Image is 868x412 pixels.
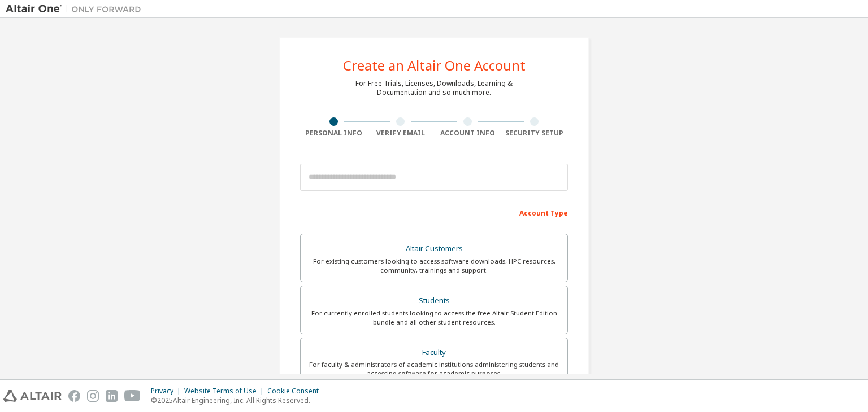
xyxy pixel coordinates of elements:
img: instagram.svg [87,390,99,402]
div: For Free Trials, Licenses, Downloads, Learning & Documentation and so much more. [355,79,513,97]
div: Create an Altair One Account [343,59,526,72]
img: youtube.svg [124,390,141,402]
div: For currently enrolled students looking to access the free Altair Student Edition bundle and all ... [307,309,561,327]
div: Faculty [307,345,561,361]
img: altair_logo.svg [3,390,62,402]
div: Account Type [300,203,568,221]
img: facebook.svg [68,390,80,402]
div: Personal Info [300,129,367,138]
div: Students [307,293,561,309]
div: Cookie Consent [267,387,325,396]
div: For existing customers looking to access software downloads, HPC resources, community, trainings ... [307,257,561,275]
div: Privacy [151,387,184,396]
img: Altair One [6,3,147,15]
p: © 2025 Altair Engineering, Inc. All Rights Reserved. [151,396,325,405]
div: Security Setup [501,129,568,138]
div: Altair Customers [307,241,561,257]
div: Verify Email [367,129,435,138]
div: Website Terms of Use [184,387,267,396]
div: Account Info [434,129,501,138]
img: linkedin.svg [106,390,118,402]
div: For faculty & administrators of academic institutions administering students and accessing softwa... [307,360,561,378]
